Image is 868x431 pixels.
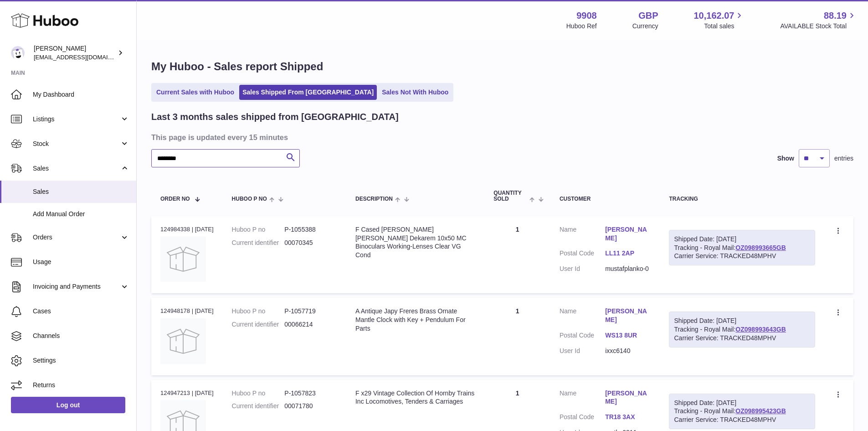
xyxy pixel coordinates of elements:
dt: Name [560,307,605,327]
div: [PERSON_NAME] [34,44,116,62]
dt: Postal Code [560,331,605,342]
td: 1 [484,216,550,293]
span: Add Manual Order [33,210,129,218]
div: 124984338 | [DATE] [160,225,214,234]
div: Shipped Date: [DATE] [674,317,810,325]
div: F x29 Vintage Collection Of Hornby Trains Inc Locomotives, Tenders & Carriages [355,389,475,406]
span: AVAILABLE Stock Total [780,22,857,31]
div: Carrier Service: TRACKED48MPHV [674,415,810,424]
dt: User Id [560,265,605,273]
h2: Last 3 months sales shipped from [GEOGRAPHIC_DATA] [151,111,399,123]
a: OZ098993665GB [735,244,786,251]
img: no-photo.jpg [160,318,206,364]
span: Returns [33,381,129,389]
dt: Current identifier [232,239,285,247]
label: Show [777,154,794,163]
span: Huboo P no [232,196,267,202]
a: 88.19 AVAILABLE Stock Total [780,10,857,31]
span: Invoicing and Payments [33,282,120,291]
a: TR18 3AX [605,413,651,421]
span: Order No [160,196,190,202]
div: 124948178 | [DATE] [160,307,214,315]
dt: Name [560,389,605,409]
a: Current Sales with Huboo [153,85,237,100]
dd: ixxc6140 [605,347,651,355]
dd: P-1057823 [284,389,337,398]
a: WS13 8UR [605,331,651,340]
dt: Huboo P no [232,389,285,398]
span: 88.19 [824,10,847,22]
div: Customer [560,196,651,202]
dd: P-1055388 [284,225,337,234]
a: [PERSON_NAME] [605,307,651,324]
dd: mustafplanko-0 [605,265,651,273]
dt: User Id [560,347,605,355]
a: Log out [11,397,125,413]
a: [PERSON_NAME] [605,225,651,243]
h3: This page is updated every 15 minutes [151,132,851,142]
div: Tracking - Royal Mail: [669,312,815,348]
span: My Dashboard [33,90,129,99]
span: Sales [33,187,129,196]
a: [PERSON_NAME] [605,389,651,406]
span: Orders [33,233,120,242]
div: Tracking [669,196,815,202]
h1: My Huboo - Sales report Shipped [151,59,853,74]
span: 10,162.07 [693,10,734,22]
span: Cases [33,307,129,316]
div: A Antique Japy Freres Brass Ornate Mantle Clock with Key + Pendulum For Parts [355,307,475,333]
dd: P-1057719 [284,307,337,316]
dt: Current identifier [232,320,285,329]
span: Total sales [704,22,745,31]
dd: 00066214 [284,320,337,329]
dt: Postal Code [560,249,605,260]
div: Huboo Ref [566,22,597,31]
a: LL11 2AP [605,249,651,258]
a: Sales Not With Huboo [379,85,452,100]
span: Sales [33,164,120,173]
div: F Cased [PERSON_NAME] [PERSON_NAME] Dekarem 10x50 MC Binoculars Working-Lenses Clear VG Cond [355,225,475,260]
div: 124947213 | [DATE] [160,389,214,397]
dd: 00071780 [284,402,337,410]
dt: Name [560,225,605,245]
a: OZ098993643GB [735,326,786,333]
dt: Huboo P no [232,307,285,316]
div: Tracking - Royal Mail: [669,230,815,266]
span: Description [355,196,393,202]
strong: GBP [638,10,658,22]
img: no-photo.jpg [160,236,206,282]
a: OZ098995423GB [735,407,786,415]
span: entries [834,154,853,163]
a: 10,162.07 Total sales [693,10,745,31]
div: Carrier Service: TRACKED48MPHV [674,252,810,260]
a: Sales Shipped From [GEOGRAPHIC_DATA] [239,85,377,100]
div: Carrier Service: TRACKED48MPHV [674,334,810,343]
span: Settings [33,356,129,365]
div: Shipped Date: [DATE] [674,235,810,244]
div: Shipped Date: [DATE] [674,399,810,407]
strong: 9908 [576,10,597,22]
dt: Current identifier [232,402,285,410]
span: Stock [33,140,120,148]
span: [EMAIL_ADDRESS][DOMAIN_NAME] [34,53,134,61]
span: Usage [33,258,129,266]
div: Tracking - Royal Mail: [669,394,815,430]
dt: Huboo P no [232,225,285,234]
span: Channels [33,332,129,340]
img: tbcollectables@hotmail.co.uk [11,46,25,60]
dd: 00070345 [284,239,337,247]
dt: Postal Code [560,413,605,424]
span: Quantity Sold [493,190,527,202]
span: Listings [33,115,120,124]
div: Currency [632,22,658,31]
td: 1 [484,298,550,375]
